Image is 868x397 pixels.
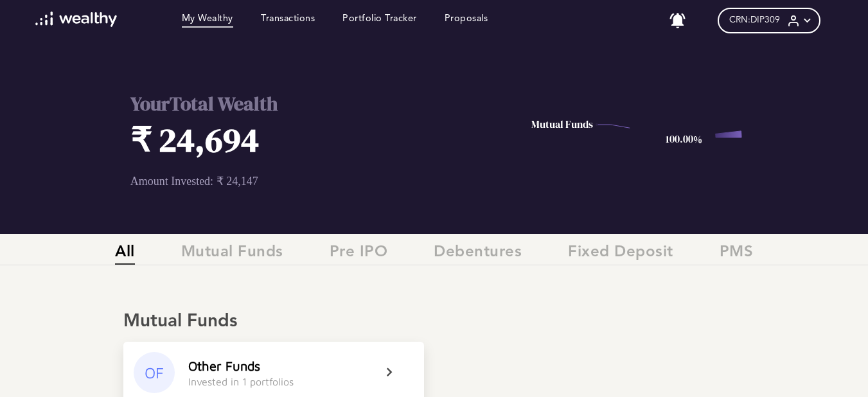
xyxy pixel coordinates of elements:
span: Mutual Funds [181,243,283,265]
h1: ₹ 24,694 [130,117,499,163]
text: Mutual Funds [531,117,593,131]
span: CRN: DIP309 [729,15,780,26]
img: wl-logo-white.svg [35,12,117,27]
div: OF [134,352,175,393]
a: My Wealthy [182,13,233,28]
span: All [115,243,135,265]
span: PMS [720,243,754,265]
a: Proposals [445,13,488,28]
div: Other Funds [188,358,260,373]
a: Transactions [261,13,315,28]
div: Mutual Funds [123,311,745,333]
div: Invested in 1 portfolios [188,376,294,387]
a: Portfolio Tracker [342,13,417,28]
span: Fixed Deposit [568,243,673,265]
span: Debentures [434,243,522,265]
text: 100.00% [665,132,702,146]
p: Amount Invested: ₹ 24,147 [130,174,499,188]
h2: Your Total Wealth [130,91,499,117]
span: Pre IPO [330,243,388,265]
